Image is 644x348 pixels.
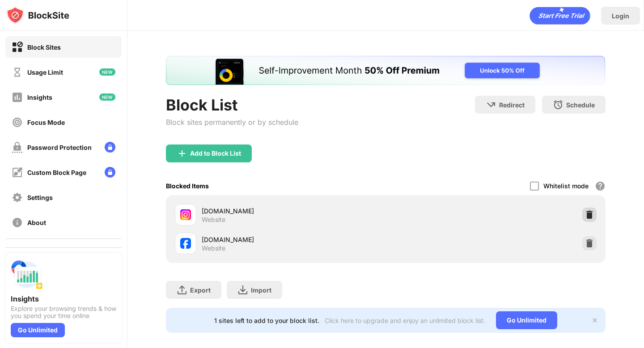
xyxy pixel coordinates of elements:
[166,118,298,127] div: Block sites permanently or by schedule
[202,216,225,224] div: Website
[105,167,115,178] img: lock-menu.svg
[11,294,116,303] div: Insights
[166,56,605,85] iframe: Banner
[12,142,23,153] img: password-protection-off.svg
[12,217,23,228] img: about-off.svg
[499,101,525,109] div: Redirect
[202,235,386,244] div: [DOMAIN_NAME]
[27,68,63,76] div: Usage Limit
[11,305,116,319] div: Explore your browsing trends & how you spend your time online
[166,182,209,190] div: Blocked Items
[543,182,589,190] div: Whitelist mode
[12,167,23,178] img: customize-block-page-off.svg
[12,42,23,53] img: block-on.svg
[105,142,115,153] img: lock-menu.svg
[180,209,191,220] img: favicons
[6,6,69,24] img: logo-blocksite.svg
[99,68,115,76] img: new-icon.svg
[251,286,271,294] div: Import
[11,323,65,337] div: Go Unlimited
[12,92,23,103] img: insights-off.svg
[99,93,115,101] img: new-icon.svg
[27,194,53,201] div: Settings
[530,7,590,25] div: animation
[190,150,241,157] div: Add to Block List
[27,119,65,126] div: Focus Mode
[190,286,211,294] div: Export
[12,192,23,203] img: settings-off.svg
[27,169,86,176] div: Custom Block Page
[202,244,225,252] div: Website
[12,67,23,78] img: time-usage-off.svg
[12,117,23,128] img: focus-off.svg
[180,238,191,249] img: favicons
[202,206,386,216] div: [DOMAIN_NAME]
[11,259,43,291] img: push-insights.svg
[214,317,319,324] div: 1 sites left to add to your block list.
[27,144,92,151] div: Password Protection
[566,101,595,109] div: Schedule
[496,311,557,329] div: Go Unlimited
[591,317,598,324] img: x-button.svg
[612,12,629,20] div: Login
[27,43,61,51] div: Block Sites
[166,96,298,114] div: Block List
[27,219,46,226] div: About
[27,93,52,101] div: Insights
[325,317,485,324] div: Click here to upgrade and enjoy an unlimited block list.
